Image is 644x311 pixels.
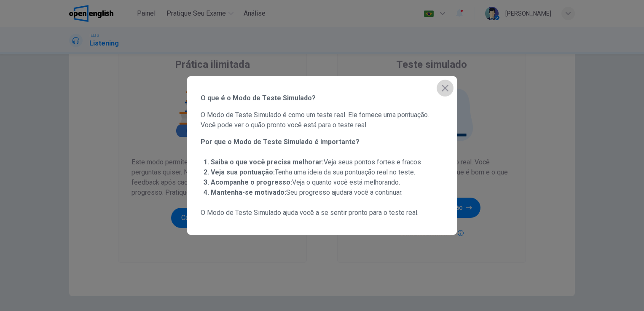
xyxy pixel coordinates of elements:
[211,188,402,196] span: Seu progresso ajudará você a continuar.
[211,178,400,186] span: Veja o quanto você está melhorando.
[211,168,415,176] span: Tenha uma ideia da sua pontuação real no teste.
[201,110,443,130] span: O Modo de Teste Simulado é como um teste real. Ele fornece uma pontuação. Você pode ver o quão pr...
[211,158,421,166] span: Veja seus pontos fortes e fracos
[211,178,292,186] strong: Acompanhe o progresso:
[211,158,324,166] strong: Saiba o que você precisa melhorar:
[201,93,443,103] span: O que é o Modo de Teste Simulado?
[201,137,443,147] span: Por que o Modo de Teste Simulado é importante?
[211,188,286,196] strong: Mantenha-se motivado:
[211,168,275,176] strong: Veja sua pontuação:
[201,208,443,218] span: O Modo de Teste Simulado ajuda você a se sentir pronto para o teste real.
